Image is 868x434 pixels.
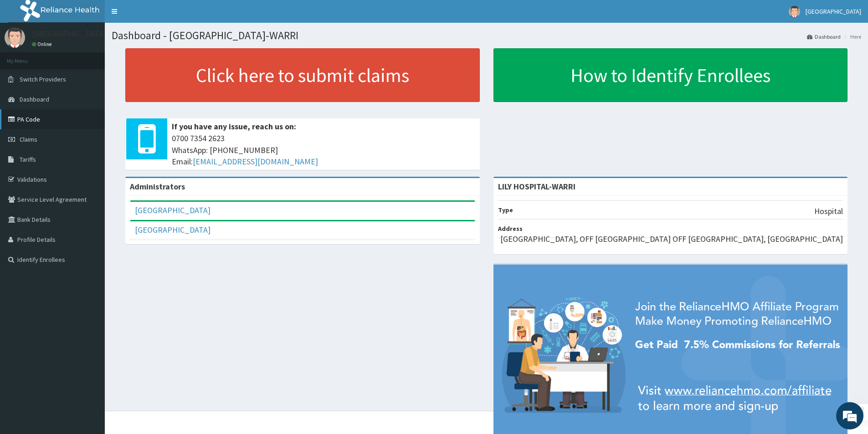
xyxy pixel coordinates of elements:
[32,41,54,47] a: Online
[806,7,861,15] span: [GEOGRAPHIC_DATA]
[498,181,575,192] strong: LILY HOSPITAL-WARRI
[130,181,185,192] b: Administrators
[20,75,66,83] span: Switch Providers
[172,133,475,168] span: 0700 7354 2623 WhatsApp: [PHONE_NUMBER] Email:
[814,205,843,217] p: Hospital
[498,206,513,214] b: Type
[500,233,843,245] p: [GEOGRAPHIC_DATA], OFF [GEOGRAPHIC_DATA] OFF [GEOGRAPHIC_DATA], [GEOGRAPHIC_DATA]
[789,6,800,17] img: User Image
[135,205,211,215] a: [GEOGRAPHIC_DATA]
[149,5,171,26] div: Minimize live chat window
[20,135,37,143] span: Claims
[5,249,174,281] textarea: Type your message and hit 'Enter'
[493,48,848,102] a: How to Identify Enrollees
[842,33,861,41] li: Here
[172,121,296,132] b: If you have any issue, reach us on:
[125,48,480,102] a: Click here to submit claims
[20,95,49,103] span: Dashboard
[47,51,153,63] div: Chat with us now
[193,156,318,167] a: [EMAIL_ADDRESS][DOMAIN_NAME]
[807,33,841,41] a: Dashboard
[32,30,107,38] p: [GEOGRAPHIC_DATA]
[5,27,25,48] img: User Image
[17,46,37,68] img: d_794563401_company_1708531726252_794563401
[112,30,861,41] h1: Dashboard - [GEOGRAPHIC_DATA]-WARRI
[53,115,126,207] span: We're online!
[135,225,211,235] a: [GEOGRAPHIC_DATA]
[20,155,36,163] span: Tariffs
[498,225,523,233] b: Address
